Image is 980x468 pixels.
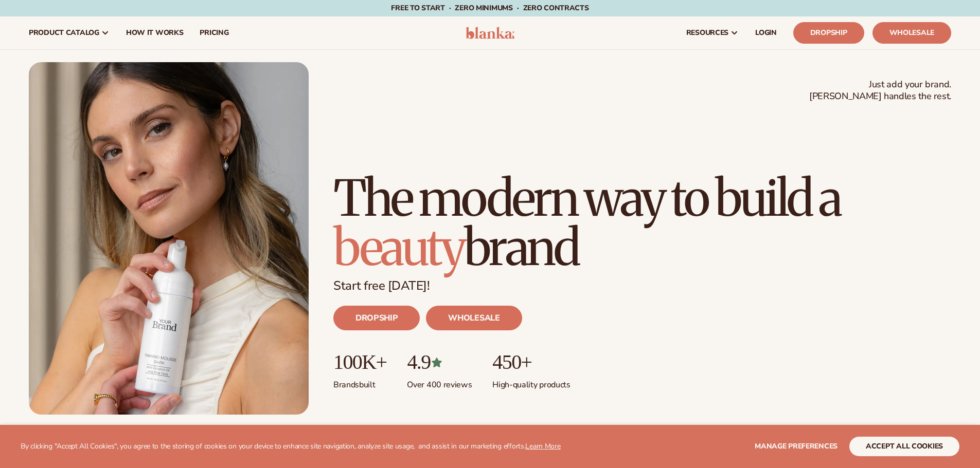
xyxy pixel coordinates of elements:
span: Manage preferences [755,441,838,451]
a: Learn More [525,441,560,451]
button: Manage preferences [755,437,838,456]
a: pricing [191,16,237,49]
span: How It Works [126,29,184,37]
a: Dropship [793,22,864,44]
a: Wholesale [872,22,951,44]
span: Free to start · ZERO minimums · ZERO contracts [391,3,589,13]
p: High-quality products [492,373,570,390]
span: beauty [333,217,464,278]
p: 450+ [492,351,570,373]
h1: The modern way to build a brand [333,174,951,272]
a: resources [678,16,747,49]
p: 4.9 [407,351,472,373]
span: product catalog [29,29,99,37]
a: WHOLESALE [426,306,522,330]
p: 100K+ [333,351,386,373]
a: DROPSHIP [333,306,420,330]
button: accept all cookies [849,437,959,456]
p: Over 400 reviews [407,373,472,390]
span: resources [686,29,728,37]
p: Start free [DATE]! [333,278,951,293]
a: product catalog [21,16,118,49]
span: LOGIN [755,29,777,37]
img: Blanka hero private label beauty Female holding tanning mousse [29,62,309,415]
p: By clicking "Accept All Cookies", you agree to the storing of cookies on your device to enhance s... [21,442,561,451]
p: Brands built [333,373,386,390]
a: LOGIN [747,16,785,49]
span: Just add your brand. [PERSON_NAME] handles the rest. [809,79,951,103]
span: pricing [200,29,228,37]
a: How It Works [118,16,192,49]
img: logo [466,27,514,39]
